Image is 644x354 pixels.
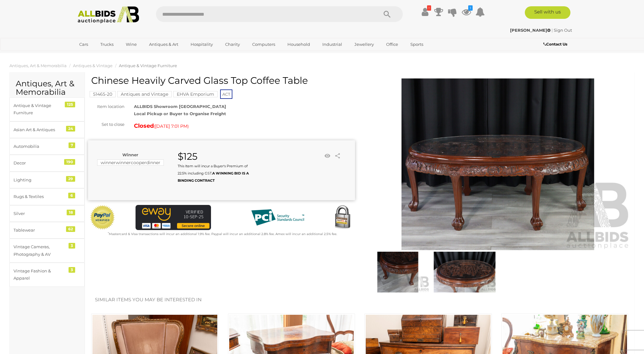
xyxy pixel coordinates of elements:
h2: Antiques, Art & Memorabilia [16,79,78,97]
a: Trucks [96,39,118,50]
mark: EHVA Emporium [173,91,218,97]
div: 190 [64,159,75,165]
div: 29 [66,176,75,182]
a: ! [420,6,430,18]
h1: Chinese Heavily Carved Glass Top Coffee Table [91,75,353,86]
a: Industrial [318,39,346,50]
a: Vintage Cameras, Photography & AV 3 [9,239,85,263]
mark: 51465-20 [90,91,116,97]
h2: Similar items you may be interested in [95,297,625,303]
i: 1 [468,5,473,11]
a: EHVA Emporium [173,92,218,97]
a: Sign Out [554,28,572,33]
a: Automobilia 7 [9,138,85,155]
b: A WINNING BID IS A BINDING CONTRACT [178,171,249,183]
span: ( ) [154,124,189,129]
img: Chinese Heavily Carved Glass Top Coffee Table [366,252,430,292]
a: Decor 190 [9,155,85,171]
div: Asian Art & Antiques [14,126,65,133]
a: Antiques & Art [145,39,182,50]
a: Vintage Fashion & Apparel 3 [9,263,85,287]
div: Automobilia [14,143,65,150]
a: Cars [75,39,92,50]
span: | [552,28,553,33]
i: ! [427,5,431,11]
a: Sports [406,39,427,50]
img: Official PayPal Seal [90,205,115,230]
strong: Closed [134,122,154,129]
strong: Local Pickup or Buyer to Organise Freight [134,111,226,116]
a: Silver 18 [9,205,85,222]
a: Lighting 29 [9,172,85,188]
div: 7 [69,142,75,148]
div: Set to close [83,121,129,128]
small: This Item will incur a Buyer's Premium of 22.5% including GST. [178,164,249,183]
mark: Antiques and Vintage [117,91,172,97]
div: Decor [14,159,65,167]
a: Office [382,39,402,50]
b: Contact Us [543,42,567,46]
img: Secured by Rapid SSL [330,205,355,230]
strong: $125 [178,151,197,162]
a: Antiques & Vintage [73,63,113,68]
div: 3 [69,243,75,249]
div: Vintage Fashion & Apparel [14,267,65,282]
mark: winnerwinnercooperdinner [97,159,164,166]
div: Antique & Vintage Furniture [14,102,65,117]
a: Jewellery [350,39,378,50]
button: Search [371,6,403,22]
a: Rugs & Textiles 6 [9,188,85,205]
a: Hospitality [186,39,217,50]
b: Winner [122,152,138,157]
div: 18 [67,210,75,215]
small: Mastercard & Visa transactions will incur an additional 1.9% fee. Paypal will incur an additional... [108,232,337,236]
img: eWAY Payment Gateway [136,205,211,230]
div: 24 [66,126,75,131]
img: PCI DSS compliant [246,205,309,230]
a: Asian Art & Antiques 24 [9,121,85,138]
div: 6 [68,193,75,198]
a: Antique & Vintage Furniture [119,63,177,68]
img: Chinese Heavily Carved Glass Top Coffee Table [433,252,496,292]
a: [PERSON_NAME] [510,28,552,33]
a: Tablewear 62 [9,222,85,239]
div: 62 [66,226,75,232]
div: Vintage Cameras, Photography & AV [14,243,65,258]
a: Antiques, Art & Memorabilia [9,63,67,68]
a: 1 [462,6,471,18]
li: Watch this item [323,151,332,161]
a: [GEOGRAPHIC_DATA] [75,50,128,60]
div: 125 [65,102,75,107]
div: Lighting [14,176,65,184]
strong: ALLBIDS Showroom [GEOGRAPHIC_DATA] [134,104,226,109]
a: Household [283,39,314,50]
img: Chinese Heavily Carved Glass Top Coffee Table [364,78,631,250]
a: Antiques and Vintage [117,92,172,97]
a: Antique & Vintage Furniture 125 [9,97,85,121]
div: Rugs & Textiles [14,193,65,200]
div: Item location [83,103,129,110]
div: Tablewear [14,227,65,234]
a: 51465-20 [90,92,116,97]
a: Wine [122,39,141,50]
strong: [PERSON_NAME] [510,28,551,33]
div: 3 [69,267,75,273]
a: Charity [221,39,244,50]
img: Allbids.com.au [74,6,142,24]
div: Silver [14,210,65,217]
span: [DATE] 7:01 PM [155,123,187,129]
a: Sell with us [525,6,570,19]
a: Contact Us [543,41,569,48]
span: ACT [220,89,232,99]
a: Computers [248,39,279,50]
